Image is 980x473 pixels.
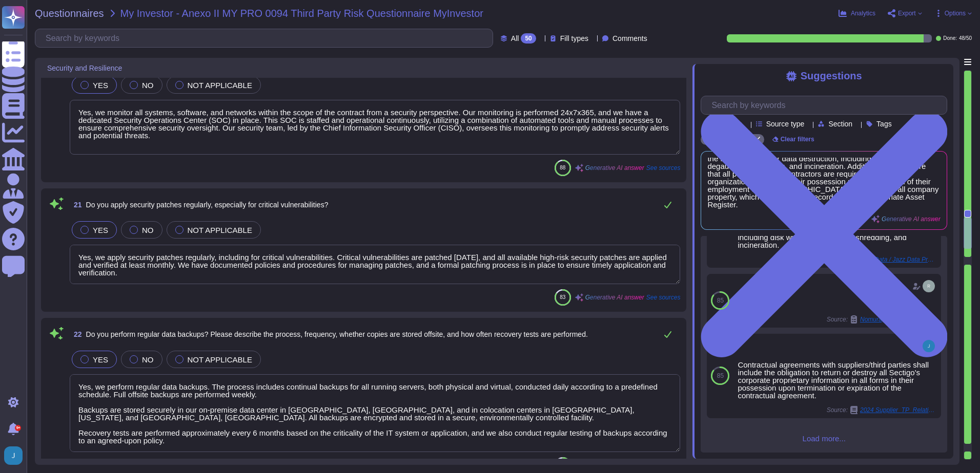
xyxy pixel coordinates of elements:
[47,64,122,72] span: Security and Resilience
[860,407,937,413] span: 2024 Supplier_TP_Relationship_Policy v.0.docx
[70,201,82,208] span: 21
[738,361,937,399] div: Contractual agreements with suppliers/third parties shall include the obligation to return or des...
[511,35,519,42] span: All
[70,245,680,284] textarea: Yes, we apply security patches regularly, including for critical vulnerabilities. Critical vulner...
[70,374,680,452] textarea: Yes, we perform regular data backups. The process includes continual backups for all running serv...
[93,226,108,234] span: YES
[188,226,252,234] span: NOT APPLICABLE
[142,355,154,364] span: NO
[717,297,724,304] span: 85
[585,165,644,171] span: Generative AI answer
[898,10,916,16] span: Export
[923,340,935,352] img: user
[945,10,966,16] span: Options
[560,165,565,170] span: 88
[560,35,588,42] span: Fill types
[827,406,937,414] span: Source:
[2,444,30,467] button: user
[646,165,681,171] span: See sources
[93,81,108,90] span: YES
[142,226,154,234] span: NO
[4,446,23,465] img: user
[717,373,724,379] span: 85
[585,294,644,300] span: Generative AI answer
[142,81,154,90] span: NO
[188,355,252,364] span: NOT APPLICABLE
[646,294,681,300] span: See sources
[612,35,647,42] span: Comments
[701,435,947,442] span: Load more...
[120,8,483,18] span: My Investor - Anexo II MY PRO 0094 Third Party Risk Questionnaire MyInvestor
[188,81,252,90] span: NOT APPLICABLE
[839,9,875,17] button: Analytics
[35,8,104,18] span: Questionnaires
[70,100,680,155] textarea: Yes, we monitor all systems, software, and networks within the scope of the contract from a secur...
[959,36,972,41] span: 48 / 50
[70,331,82,338] span: 22
[851,10,875,16] span: Analytics
[86,201,329,209] span: Do you apply security patches regularly, especially for critical vulnerabilities?
[86,330,588,338] span: Do you perform regular data backups? Please describe the process, frequency, whether copies are s...
[93,355,108,364] span: YES
[40,29,493,47] input: Search by keywords
[706,96,947,114] input: Search by keywords
[943,36,957,41] span: Done:
[15,425,21,431] div: 9+
[560,294,565,300] span: 83
[521,33,536,44] div: 50
[923,280,935,292] img: user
